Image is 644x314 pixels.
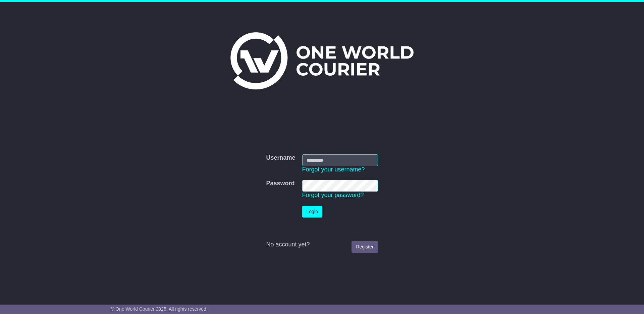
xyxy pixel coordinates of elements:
a: Forgot your username? [302,166,365,173]
img: One World [230,32,414,89]
div: No account yet? [266,241,378,248]
label: Username [266,154,295,162]
a: Forgot your password? [302,192,364,198]
a: Register [352,241,378,253]
label: Password [266,180,294,187]
span: © One World Courier 2025. All rights reserved. [111,306,208,312]
button: Login [302,206,322,218]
